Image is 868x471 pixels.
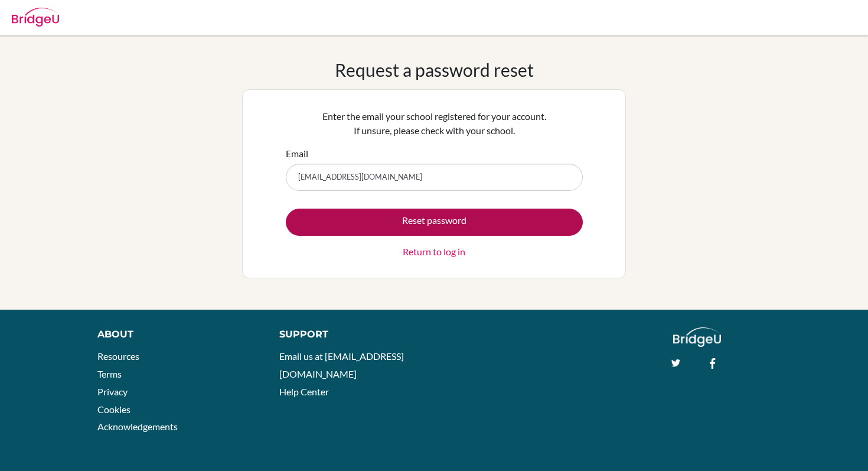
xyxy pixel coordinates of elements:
a: Acknowledgements [97,421,178,432]
a: Privacy [97,386,128,397]
a: Terms [97,368,122,379]
img: Bridge-U [12,8,59,27]
p: Enter the email your school registered for your account. If unsure, please check with your school. [286,109,583,138]
div: Support [279,327,422,342]
img: logo_white@2x-f4f0deed5e89b7ecb1c2cc34c3e3d731f90f0f143d5ea2071677605dd97b5244.png [673,327,721,347]
a: Resources [97,350,139,362]
a: Email us at [EMAIL_ADDRESS][DOMAIN_NAME] [279,350,404,379]
a: Help Center [279,386,329,397]
h1: Request a password reset [335,59,534,80]
label: Email [286,147,308,161]
a: Return to log in [403,245,465,259]
button: Reset password [286,209,583,236]
a: Cookies [97,404,130,415]
div: About [97,327,253,342]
